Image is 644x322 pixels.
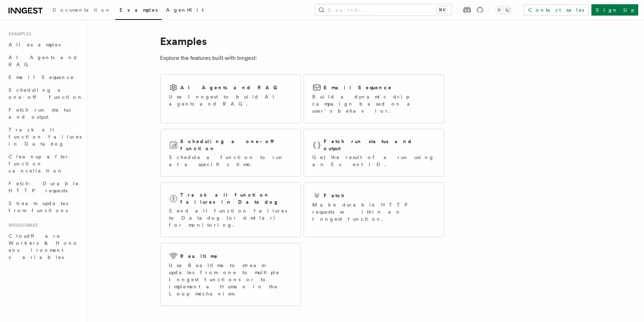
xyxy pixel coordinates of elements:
p: Use Inngest to build AI agents and RAG. [169,93,292,107]
h2: Realtime [181,253,219,260]
p: Make durable HTTP requests within an Inngest function. [313,201,435,222]
h2: AI Agents and RAG [181,84,281,91]
h2: Fetch run status and output [324,138,435,152]
a: Contact sales [524,4,589,16]
h2: Scheduling a one-off function [181,138,292,152]
span: All examples [9,42,61,47]
a: All examples [6,38,83,51]
a: AI Agents and RAG [6,51,83,71]
a: Cleanup after function cancellation [6,150,83,177]
span: Middleware [6,222,38,228]
span: Documentation [53,7,111,13]
h2: Email Sequence [324,84,392,91]
button: Toggle dark mode [495,6,512,14]
a: AI Agents and RAGUse Inngest to build AI agents and RAG. [160,74,301,123]
a: Cloudflare Workers & Hono environment variables [6,230,83,264]
kbd: ⌘K [437,6,447,13]
span: Fetch run status and output [9,107,71,120]
a: Track all function failures in Datadog [6,123,83,150]
span: Scheduling a one-off function [9,87,83,100]
a: Track all function failures in DatadogSend all function failures to Datadog (or similar) for moni... [160,182,301,237]
span: Cloudflare Workers & Hono environment variables [9,233,78,260]
p: Use Realtime to stream updates from one to multiple Inngest functions or to implement a Human in ... [169,262,292,297]
span: Examples [6,31,31,37]
button: Search...⌘K [315,4,451,16]
a: Scheduling a one-off function [6,84,83,103]
span: Stream updates from functions [9,200,68,213]
p: Get the result of a run using an Event ID. [313,154,435,168]
p: Explore the features built with Inngest: [160,53,444,63]
a: Fetch: Durable HTTP requests [6,177,83,197]
a: RealtimeUse Realtime to stream updates from one to multiple Inngest functions or to implement a H... [160,243,301,306]
a: Fetch run status and outputGet the result of a run using an Event ID. [304,129,444,177]
span: Fetch: Durable HTTP requests [9,181,79,193]
a: Documentation [48,2,115,19]
span: Track all function failures in Datadog [9,127,82,147]
h1: Examples [160,35,444,47]
span: Examples [120,7,158,13]
a: AgentKit [162,2,208,19]
h2: Track all function failures in Datadog [181,191,292,205]
a: Examples [115,2,162,20]
p: Build a dynamic drip campaign based on a user's behavior. [313,93,435,114]
span: AgentKit [166,7,204,13]
p: Send all function failures to Datadog (or similar) for monitoring. [169,207,292,228]
a: Scheduling a one-off functionSchedule a function to run at a specific time. [160,129,301,177]
a: Stream updates from functions [6,197,83,217]
a: Fetch run status and output [6,103,83,123]
span: Email Sequence [9,74,74,80]
span: AI Agents and RAG [9,55,78,67]
a: Email SequenceBuild a dynamic drip campaign based on a user's behavior. [304,74,444,123]
a: Email Sequence [6,71,83,84]
a: FetchMake durable HTTP requests within an Inngest function. [304,182,444,237]
p: Schedule a function to run at a specific time. [169,154,292,168]
a: Sign Up [591,4,638,16]
span: Cleanup after function cancellation [9,154,69,174]
h2: Fetch [324,192,346,199]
